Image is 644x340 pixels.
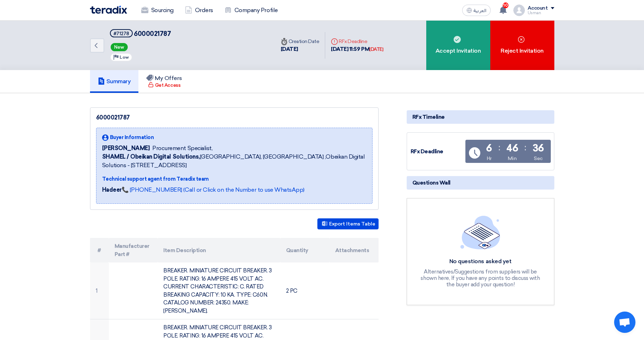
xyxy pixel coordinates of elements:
[528,5,548,11] div: Account
[317,218,379,229] button: Export Items Table
[508,155,517,162] div: Min
[98,78,131,85] h5: Summary
[534,155,543,162] div: Sec
[524,141,526,154] div: :
[280,262,329,319] td: 2 PC
[281,45,320,53] div: [DATE]
[474,8,486,13] span: العربية
[120,55,129,60] span: Low
[462,5,491,16] button: العربية
[110,134,154,141] span: Buyer Information
[506,143,518,153] div: 46
[426,21,490,70] div: Accept Invitation
[331,38,383,45] div: RFx Deadline
[329,238,379,262] th: Attachments
[102,175,366,183] div: Technical support agent from Teradix team
[122,186,305,193] a: 📞 [PHONE_NUMBER] (Call or Click on the Number to use WhatsApp)
[90,238,109,262] th: #
[503,2,508,8] span: 10
[136,2,179,18] a: Sourcing
[90,6,127,14] img: Teradix logo
[420,258,541,265] div: No questions asked yet
[280,238,329,262] th: Quantity
[487,155,492,162] div: Hr
[614,312,635,333] div: Open chat
[114,31,129,36] div: #71278
[111,43,128,51] span: New
[148,82,180,89] div: Get Access
[411,148,464,156] div: RFx Deadline
[138,70,190,93] a: My Offers Get Access
[528,11,554,15] div: Usman
[460,216,500,249] img: empty_state_list.svg
[158,262,280,319] td: BREAKER. MINIATURE CIRCUIT BREAKER. 3 POLE. RATING: 16 AMPERE 415 VOLT AC. CURRENT CHARACTERISTIC...
[102,144,150,153] span: [PERSON_NAME]
[533,143,544,153] div: 36
[146,75,182,82] h5: My Offers
[152,144,212,153] span: Procurement Specialist,
[134,30,171,38] span: 6000021787
[490,21,554,70] div: Reject Invitation
[102,186,122,193] strong: Hadeer
[90,262,109,319] td: 1
[110,29,171,38] h5: 6000021787
[420,269,541,288] div: Alternatives/Suggestions from suppliers will be shown here, If you have any points to discuss wit...
[513,5,525,16] img: profile_test.png
[158,238,280,262] th: Item Description
[407,110,554,124] div: RFx Timeline
[109,238,158,262] th: Manufacturer Part #
[369,46,383,53] div: [DATE]
[486,143,492,153] div: 6
[281,38,320,45] div: Creation Date
[96,113,373,122] div: 6000021787
[102,153,200,160] b: SHAMEL / Obeikan Digital Solutions,
[102,153,366,170] span: [GEOGRAPHIC_DATA], [GEOGRAPHIC_DATA] ,Obeikan Digital Solutions - [STREET_ADDRESS]
[219,2,284,18] a: Company Profile
[498,141,500,154] div: :
[179,2,219,18] a: Orders
[90,70,139,93] a: Summary
[412,179,450,187] span: Questions Wall
[331,45,383,53] div: [DATE] 11:59 PM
